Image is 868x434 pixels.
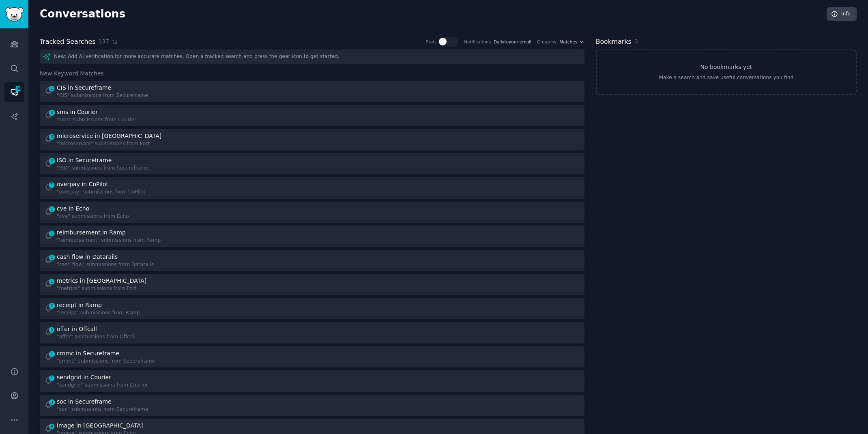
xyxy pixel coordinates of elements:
[57,382,148,389] div: "sendgrid" submissions from Courier
[57,84,111,92] div: CIS in Secureframe
[40,370,584,392] a: 1sendgrid in Courier"sendgrid" submissions from Courier
[596,49,857,95] a: No bookmarks yetMake a search and save useful conversations you find
[57,309,140,317] div: "receipt" submissions from Ramp
[40,8,125,21] h2: Conversations
[4,82,24,102] a: 598
[596,37,632,47] h2: Bookmarks
[57,189,146,196] div: "overpay" submissions from CoPilot
[57,92,148,99] div: "CIS" submissions from Secureframe
[57,253,118,261] div: cash flow in Datarails
[5,7,24,21] img: GummySearch logo
[40,274,584,295] a: 1metrics in [GEOGRAPHIC_DATA]"metrics" submissions from Port
[40,202,584,223] a: 1cve in Echo"cve" submissions from Echo
[464,39,491,45] div: Notifications
[57,204,89,213] div: cve in Echo
[40,69,104,78] span: New Keyword Matches
[40,322,584,344] a: 5offer in Offcall"offer" submissions from Offcall
[57,285,148,292] div: "metrics" submissions from Port
[634,38,638,45] span: 0
[40,395,584,416] a: 3soc in Secureframe"soc" submissions from Secureframe
[98,37,109,46] span: 137
[40,153,584,175] a: 2ISO in Secureframe"ISO" submissions from Secureframe
[57,165,148,172] div: "ISO" submissions from Secureframe
[48,375,56,381] span: 1
[57,325,97,333] div: offer in Offcall
[57,132,161,140] div: microservice in [GEOGRAPHIC_DATA]
[40,81,584,102] a: 1CIS in Secureframe"CIS" submissions from Secureframe
[659,74,793,82] div: Make a search and save useful conversations you find
[48,134,56,140] span: 3
[40,37,95,47] h2: Tracked Searches
[559,39,584,45] button: Matches
[494,39,531,44] a: Dailytoyour email
[40,177,584,199] a: 1overpay in CoPilot"overpay" submissions from CoPilot
[57,421,143,430] div: image in [GEOGRAPHIC_DATA]
[57,156,112,165] div: ISO in Secureframe
[48,182,56,188] span: 1
[40,346,584,368] a: 1cmmc in Secureframe"cmmc" submissions from Secureframe
[57,333,135,341] div: "offer" submissions from Offcall
[48,230,56,236] span: 1
[40,49,584,64] div: New: Add AI verification for more accurate matches. Open a tracked search and press the gear icon...
[57,301,102,309] div: receipt in Ramp
[48,327,56,333] span: 5
[48,110,56,116] span: 4
[40,105,584,127] a: 4sms in Courier"sms" submissions from Courier
[57,116,136,124] div: "sms" submissions from Courier
[57,108,98,116] div: sms in Courier
[57,180,108,189] div: overpay in CoPilot
[700,63,752,71] h3: No bookmarks yet
[14,86,21,92] span: 598
[57,406,148,413] div: "soc" submissions from Secureframe
[40,298,584,320] a: 2receipt in Ramp"receipt" submissions from Ramp
[57,397,112,406] div: soc in Secureframe
[40,250,584,271] a: 1cash flow in Datarails"cash flow" submissions from Datarails
[48,351,56,357] span: 1
[57,277,146,285] div: metrics in [GEOGRAPHIC_DATA]
[48,158,56,164] span: 2
[57,349,119,358] div: cmmc in Secureframe
[827,7,857,21] a: Info
[559,39,577,45] span: Matches
[426,39,437,45] div: Stats
[537,39,556,45] div: Group by
[48,303,56,309] span: 2
[57,358,155,365] div: "cmmc" submissions from Secureframe
[48,206,56,212] span: 1
[48,279,56,284] span: 1
[48,400,56,405] span: 3
[57,373,111,382] div: sendgrid in Courier
[57,237,161,244] div: "reimbursement" submissions from Ramp
[57,140,163,148] div: "microservice" submissions from Port
[40,129,584,150] a: 3microservice in [GEOGRAPHIC_DATA]"microservice" submissions from Port
[57,228,126,237] div: reimbursement in Ramp
[57,213,129,220] div: "cve" submissions from Echo
[40,226,584,247] a: 1reimbursement in Ramp"reimbursement" submissions from Ramp
[48,255,56,260] span: 1
[48,86,56,91] span: 1
[57,261,154,269] div: "cash flow" submissions from Datarails
[48,423,56,429] span: 9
